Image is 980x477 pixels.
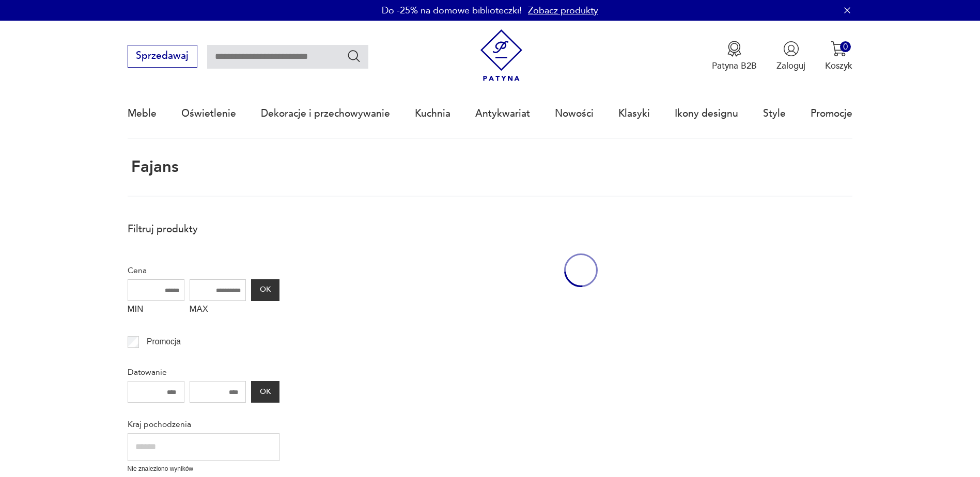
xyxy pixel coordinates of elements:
p: Kraj pochodzenia [128,418,279,431]
a: Kuchnia [415,90,450,137]
a: Promocje [811,90,852,137]
a: Ikona medaluPatyna B2B [712,41,757,72]
div: oval-loading [564,216,598,324]
img: Patyna - sklep z meblami i dekoracjami vintage [475,29,527,82]
p: Nie znaleziono wyników [128,464,279,474]
button: Sprzedawaj [128,45,197,68]
a: Meble [128,90,157,137]
button: Zaloguj [776,41,805,72]
label: MAX [190,301,246,321]
button: OK [251,381,279,403]
a: Dekoracje i przechowywanie [261,90,390,137]
a: Sprzedawaj [128,53,197,61]
p: Datowanie [128,365,279,379]
a: Zobacz produkty [528,4,598,17]
a: Style [763,90,786,137]
h1: fajans [128,158,179,176]
img: Ikona koszyka [831,41,847,57]
button: 0Koszyk [825,41,852,72]
a: Ikony designu [675,90,738,137]
img: Ikonka użytkownika [783,41,799,57]
a: Nowości [555,90,594,137]
img: Ikona medalu [726,41,742,57]
button: Szukaj [347,49,362,63]
p: Cena [128,264,279,277]
p: Filtruj produkty [128,222,279,236]
p: Zaloguj [776,60,805,72]
label: MIN [128,301,184,321]
p: Promocja [147,335,181,348]
button: OK [251,279,279,301]
p: Do -25% na domowe biblioteczki! [382,4,522,17]
div: 0 [840,41,851,52]
p: Koszyk [825,60,852,72]
a: Antykwariat [475,90,530,137]
a: Klasyki [618,90,650,137]
p: Patyna B2B [712,60,757,72]
button: Patyna B2B [712,41,757,72]
a: Oświetlenie [181,90,236,137]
